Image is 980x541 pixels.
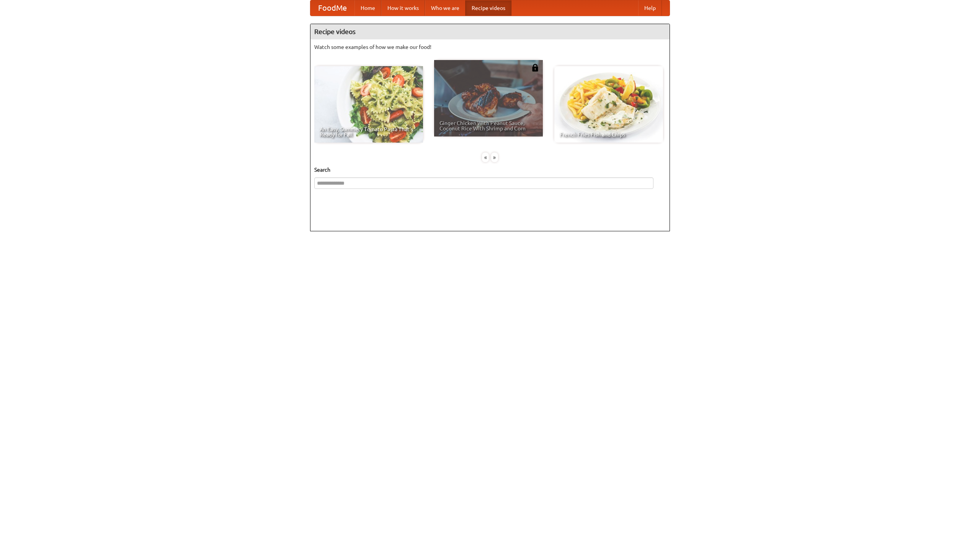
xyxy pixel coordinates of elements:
[381,0,425,16] a: How it works
[314,66,423,143] a: An Easy, Summery Tomato Pasta That's Ready for Fall
[554,66,663,143] a: French Fries Fish and Chips
[491,153,498,162] div: »
[314,166,666,174] h5: Search
[310,24,670,39] h4: Recipe videos
[465,0,511,16] a: Recipe videos
[560,132,658,137] span: French Fries Fish and Chips
[354,0,381,16] a: Home
[531,64,539,71] img: 483408.png
[314,43,666,51] p: Watch some examples of how we make our food!
[482,153,489,162] div: «
[638,0,662,16] a: Help
[310,0,354,16] a: FoodMe
[320,127,418,137] span: An Easy, Summery Tomato Pasta That's Ready for Fall
[425,0,465,16] a: Who we are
